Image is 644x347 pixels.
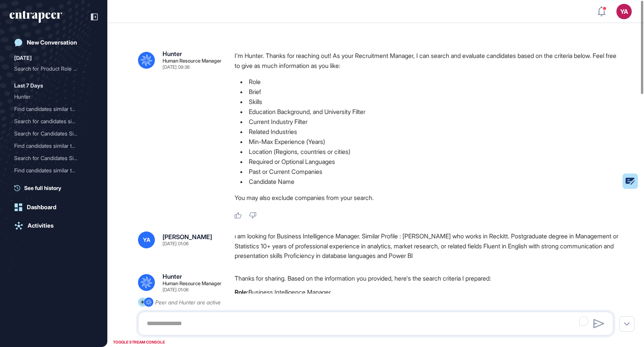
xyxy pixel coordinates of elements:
[235,117,619,127] li: Current Industry Filter
[14,81,43,90] div: Last 7 Days
[14,164,87,177] div: Find candidates similar t...
[235,287,619,297] p: Business Intelligence Manager
[14,152,93,164] div: Search for Candidates Similar to Yasemin Hukumdar
[14,152,87,164] div: Search for Candidates Sim...
[143,237,150,243] span: YA
[235,273,619,283] p: Thanks for sharing. Based on the information you provided, here's the search criteria I prepared:
[235,157,619,167] li: Required or Optional Languages
[27,204,56,211] div: Dashboard
[27,39,77,46] div: New Conversation
[235,107,619,117] li: Education Background, and University Filter
[14,140,87,152] div: Find candidates similar t...
[235,167,619,177] li: Past or Current Companies
[235,97,619,107] li: Skills
[235,127,619,137] li: Related Industries
[235,77,619,87] li: Role
[235,177,619,187] li: Candidate Name
[24,184,61,192] span: See full history
[14,164,93,177] div: Find candidates similar to Yasemin Hukumdar
[163,241,189,246] div: [DATE] 01:06
[28,222,54,229] div: Activities
[163,273,182,279] div: Hunter
[14,127,93,140] div: Search for Candidates Similar to Sara Holyavkin
[10,218,98,233] a: Activities
[616,4,632,19] button: YA
[235,87,619,97] li: Brief
[235,147,619,157] li: Location (Regions, countries or cities)
[235,51,619,71] p: I'm Hunter. Thanks for reaching out! As your Recruitment Manager, I can search and evaluate candi...
[163,51,182,57] div: Hunter
[235,193,619,203] p: You may also exclude companies from your search.
[14,103,87,115] div: Find candidates similar t...
[14,63,93,75] div: Search for Product Role Candidates in AI with 10-15 Years Experience Similar to Sara Holyavkin
[235,137,619,147] li: Min-Max Experience (Years)
[235,288,248,296] strong: Role:
[14,63,87,75] div: Search for Product Role C...
[14,115,87,127] div: Search for candidates sim...
[163,58,222,63] div: Human Resource Manager
[235,231,619,261] div: ı am looking for Business Intelligence Manager. Similar Profile : [PERSON_NAME] who works in Reck...
[14,184,98,192] a: See full history
[14,53,32,63] div: [DATE]
[10,35,98,50] a: New Conversation
[14,91,93,103] div: Hunter
[111,337,167,347] div: TOGGLE STREAM CONSOLE
[14,127,87,140] div: Search for Candidates Sim...
[163,288,189,292] div: [DATE] 01:06
[155,297,221,307] div: Peer and Hunter are active
[14,115,93,127] div: Search for candidates similar to Sara Holyavkin
[163,281,222,286] div: Human Resource Manager
[14,91,87,103] div: Hunter
[14,103,93,115] div: Find candidates similar to Sara Holyavkin
[163,65,190,69] div: [DATE] 09:36
[142,316,609,331] textarea: To enrich screen reader interactions, please activate Accessibility in Grammarly extension settings
[14,140,93,152] div: Find candidates similar to Sara Holyavkin
[163,234,212,240] div: [PERSON_NAME]
[10,11,62,23] div: entrapeer-logo
[10,200,98,215] a: Dashboard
